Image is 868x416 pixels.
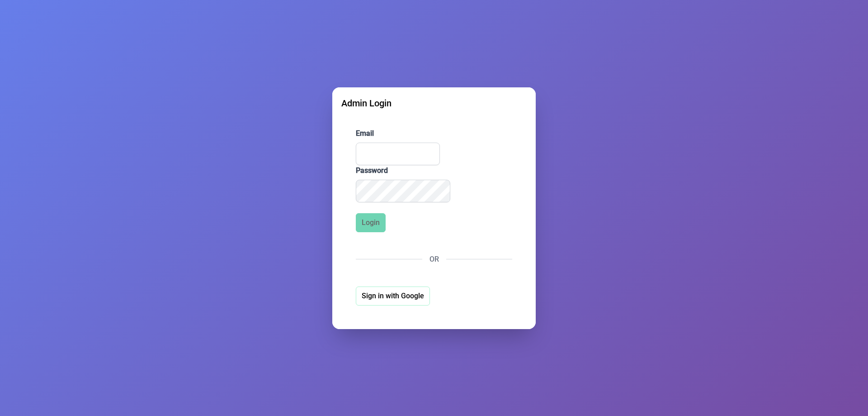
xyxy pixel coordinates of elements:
[362,217,380,228] span: Login
[341,96,527,110] div: Admin Login
[356,287,430,306] button: Sign in with Google
[356,128,512,139] label: Email
[362,291,424,301] span: Sign in with Google
[356,213,386,232] button: Login
[356,165,512,176] label: Password
[356,254,512,265] div: OR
